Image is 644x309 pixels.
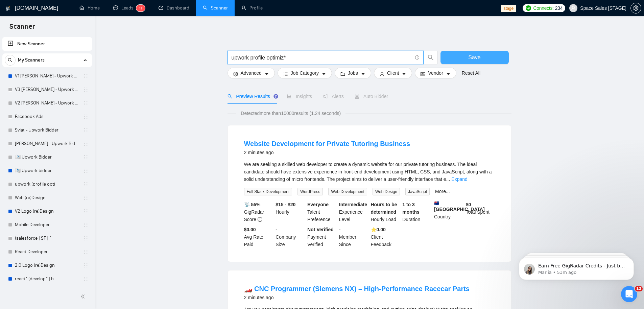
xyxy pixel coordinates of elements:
[233,71,238,76] span: setting
[451,176,467,182] a: Expand
[15,69,79,83] a: V1 [PERSON_NAME] - Upwork Bidder
[15,177,79,191] a: upwork (profile opti
[434,201,439,206] img: 🇦🇺
[274,201,306,223] div: Hourly
[244,227,256,232] b: $0.00
[339,202,367,207] b: Intermediate
[283,71,288,76] span: bars
[278,68,332,78] button: barsJob Categorycaret-down
[6,3,10,14] img: logo
[361,71,365,76] span: caret-down
[307,202,329,207] b: Everyone
[15,245,79,259] a: React Developer
[15,110,79,123] a: Facebook Ads
[328,188,367,195] span: Web Development
[139,6,141,10] span: 1
[236,110,345,117] span: Detected more than 10000 results (1.24 seconds)
[355,94,388,99] span: Auto Bidder
[291,69,319,77] span: Job Category
[323,94,328,99] span: notification
[371,227,386,232] b: ⭐️ 0.00
[243,226,275,248] div: Avg Rate Paid
[79,5,100,11] a: homeHome
[83,100,89,106] span: holder
[297,188,323,195] span: WordPress
[276,227,277,232] b: -
[113,5,145,11] a: messageLeads11
[433,201,464,223] div: Country
[136,5,145,11] sup: 11
[15,218,79,232] a: Mobile Developer
[287,94,312,99] span: Insights
[355,94,359,99] span: robot
[415,68,456,78] button: idcardVendorcaret-down
[15,191,79,205] a: Web (re)Design
[509,243,644,291] iframe: Intercom notifications message
[232,53,412,62] input: Search Freelance Jobs...
[5,58,15,63] span: search
[415,55,420,60] span: info-circle
[421,71,425,76] span: idcard
[243,201,275,223] div: GigRadar Score
[464,201,496,223] div: Total Spent
[446,176,450,182] span: ...
[571,6,576,10] span: user
[462,69,480,77] a: Reset All
[635,286,643,291] span: 12
[15,137,79,150] a: [PERSON_NAME] - Upwork Bidder
[369,226,401,248] div: Client Feedback
[621,286,637,302] iframe: Intercom live chat
[373,188,400,195] span: Web Design
[83,222,89,228] span: holder
[83,114,89,119] span: holder
[15,232,79,245] a: (salesforce | SF | "
[501,5,516,12] span: stage
[83,141,89,146] span: holder
[428,69,443,77] span: Vendor
[80,293,87,300] span: double-left
[323,94,344,99] span: Alerts
[468,53,480,62] span: Save
[4,22,40,36] span: Scanner
[83,127,89,133] span: holder
[424,54,437,61] span: search
[18,53,45,67] span: My Scanners
[244,140,410,147] a: Website Development for Private Tutoring Business
[374,68,412,78] button: userClientcaret-down
[83,154,89,160] span: holder
[83,236,89,241] span: holder
[348,69,358,77] span: Jobs
[83,195,89,200] span: holder
[159,5,189,11] a: dashboardDashboard
[380,71,384,76] span: user
[339,227,341,232] b: -
[244,293,470,302] div: 2 minutes ago
[264,71,269,76] span: caret-down
[15,164,79,177] a: 🇳🇰 Upwork bidder
[228,94,276,99] span: Preview Results
[5,55,16,66] button: search
[440,51,509,64] button: Save
[321,71,326,76] span: caret-down
[244,202,261,207] b: 📡 55%
[83,249,89,255] span: holder
[141,6,142,10] span: 1
[306,226,338,248] div: Payment Verified
[83,276,89,282] span: holder
[466,202,471,207] b: $ 0
[630,5,641,11] a: setting
[533,4,553,12] span: Connects:
[338,226,369,248] div: Member Since
[335,68,371,78] button: folderJobscaret-down
[83,182,89,187] span: holder
[371,202,397,215] b: Hours to be determined
[276,202,295,207] b: $15 - $20
[203,5,228,11] a: searchScanner
[15,83,79,96] a: V3 [PERSON_NAME] - Upwork Bidder
[15,150,79,164] a: 🇻🇹 Upwork Bidder
[424,51,437,64] button: search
